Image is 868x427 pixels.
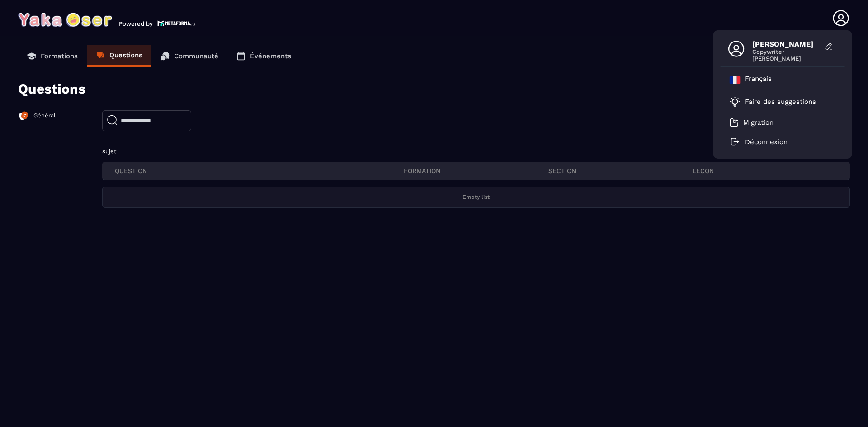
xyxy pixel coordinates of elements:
[18,45,87,67] a: Formations
[743,118,774,127] p: Migration
[18,81,85,97] p: Questions
[18,110,29,121] img: formation-icon-active.2ea72e5a.svg
[157,19,195,27] img: logo
[745,75,772,85] p: Français
[745,138,788,146] p: Déconnexion
[18,13,112,27] img: logo-branding
[730,118,774,127] a: Migration
[250,52,291,60] p: Événements
[745,98,816,106] p: Faire des suggestions
[752,55,820,62] span: [PERSON_NAME]
[174,52,218,60] p: Communauté
[87,45,151,67] a: Questions
[33,112,56,120] p: Général
[115,167,404,175] p: QUESTION
[227,45,300,67] a: Événements
[102,148,116,155] span: sujet
[151,45,227,67] a: Communauté
[462,194,490,201] p: Empty list
[730,96,825,107] a: Faire des suggestions
[404,167,548,175] p: FORMATION
[41,52,78,60] p: Formations
[693,167,837,175] p: leçon
[109,51,142,59] p: Questions
[752,48,820,55] span: Copywriter
[119,20,153,27] p: Powered by
[548,167,693,175] p: section
[752,40,820,48] span: [PERSON_NAME]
